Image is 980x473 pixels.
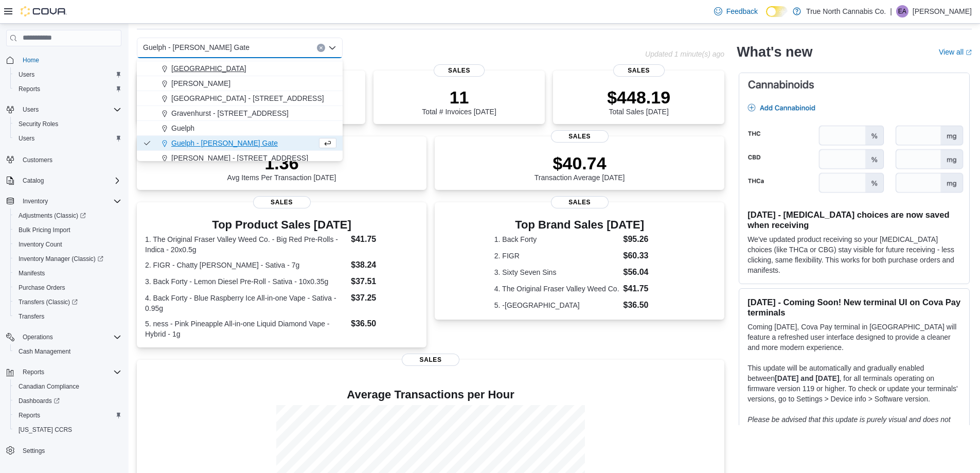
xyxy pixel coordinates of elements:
p: | [890,5,892,17]
a: Cash Management [14,345,75,358]
dt: 3. Sixty Seven Sins [494,267,619,277]
button: [GEOGRAPHIC_DATA] [137,61,343,76]
dt: 1. The Original Fraser Valley Weed Co. - Big Red Pre-Rolls - Indica - 20x0.5g [145,234,347,255]
a: Reports [14,409,44,422]
span: Dark Mode [766,17,767,17]
h2: What's new [737,44,812,60]
p: [PERSON_NAME] [913,5,972,17]
a: Users [14,68,39,81]
dd: $37.51 [351,275,418,288]
span: Inventory Manager (Classic) [14,253,121,265]
button: [US_STATE] CCRS [10,423,126,437]
button: Clear input [317,44,325,52]
div: Erin Anderson [896,5,908,17]
dt: 2. FIGR - Chatty [PERSON_NAME] - Sativa - 7g [145,260,347,270]
button: Transfers [10,309,126,324]
span: Sales [551,196,609,208]
span: Home [23,56,39,64]
a: Adjustments (Classic) [10,208,126,223]
button: Catalog [19,174,48,187]
dt: 5. ness - Pink Pineapple All-in-one Liquid Diamond Vape - Hybrid - 1g [145,319,347,339]
dt: 2. FIGR [494,251,619,261]
nav: Complex example [6,48,121,469]
span: Transfers [19,312,44,321]
a: Inventory Manager (Classic) [14,253,108,265]
button: Inventory [19,195,52,207]
a: Users [14,132,39,145]
span: Inventory Count [19,240,62,249]
a: Home [19,54,43,66]
img: Cova [21,6,67,16]
p: Updated 1 minute(s) ago [645,50,724,58]
span: Transfers (Classic) [19,298,78,306]
span: Home [19,54,121,66]
dd: $38.24 [351,259,418,271]
a: Transfers (Classic) [14,296,82,308]
div: Total Sales [DATE] [607,87,670,116]
span: [PERSON_NAME] [171,78,230,89]
span: Users [14,132,121,145]
div: Avg Items Per Transaction [DATE] [227,153,336,182]
div: Transaction Average [DATE] [534,153,625,182]
a: Manifests [14,267,49,279]
button: Users [10,131,126,146]
a: Settings [19,445,49,457]
span: Catalog [19,174,121,187]
button: Purchase Orders [10,281,126,295]
span: Reports [14,409,121,422]
span: [PERSON_NAME] - [STREET_ADDRESS] [171,153,308,163]
a: Feedback [710,1,762,22]
button: Cash Management [10,344,126,359]
span: Gravenhurst - [STREET_ADDRESS] [171,108,289,118]
span: Reports [19,85,40,93]
button: Users [10,67,126,82]
dt: 1. Back Forty [494,234,619,244]
span: Transfers [14,310,121,323]
button: Catalog [2,173,126,188]
span: Users [23,106,39,114]
span: Sales [551,130,609,143]
dd: $95.26 [623,233,665,246]
a: Dashboards [10,394,126,408]
span: Sales [402,354,459,366]
span: Inventory [23,197,48,205]
span: [GEOGRAPHIC_DATA] - [STREET_ADDRESS] [171,93,324,103]
span: Reports [14,83,121,95]
span: Feedback [726,6,758,16]
button: Reports [19,366,48,378]
span: Users [19,71,34,79]
p: $40.74 [534,153,625,173]
span: Bulk Pricing Import [19,226,70,234]
a: Dashboards [14,395,64,407]
span: Operations [23,333,53,341]
p: 1.36 [227,153,336,173]
button: Close list of options [328,44,336,52]
dd: $37.25 [351,292,418,304]
p: True North Cannabis Co. [806,5,886,17]
dd: $41.75 [623,283,665,295]
span: Canadian Compliance [14,380,121,393]
span: Security Roles [19,120,58,128]
span: [GEOGRAPHIC_DATA] [171,48,246,59]
strong: [DATE] and [DATE] [775,374,839,382]
em: Please be advised that this update is purely visual and does not impact payment functionality. [747,415,951,434]
span: Reports [19,411,40,419]
dd: $36.50 [623,299,665,311]
span: Purchase Orders [14,282,121,294]
button: Reports [2,365,126,379]
p: 11 [422,87,496,108]
span: Cash Management [19,347,70,356]
h3: [DATE] - [MEDICAL_DATA] choices are now saved when receiving [747,209,961,230]
button: Guelph - [PERSON_NAME] Gate [137,136,343,151]
button: Gravenhurst - [STREET_ADDRESS] [137,106,343,121]
dt: 5. -[GEOGRAPHIC_DATA] [494,300,619,310]
button: Home [2,52,126,67]
span: Canadian Compliance [19,382,79,391]
input: Dark Mode [766,6,788,17]
button: Users [2,102,126,117]
a: Transfers [14,310,48,323]
button: [GEOGRAPHIC_DATA] - [STREET_ADDRESS] [137,91,343,106]
dt: 4. The Original Fraser Valley Weed Co. [494,284,619,294]
span: Washington CCRS [14,424,121,436]
button: Operations [19,331,57,343]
